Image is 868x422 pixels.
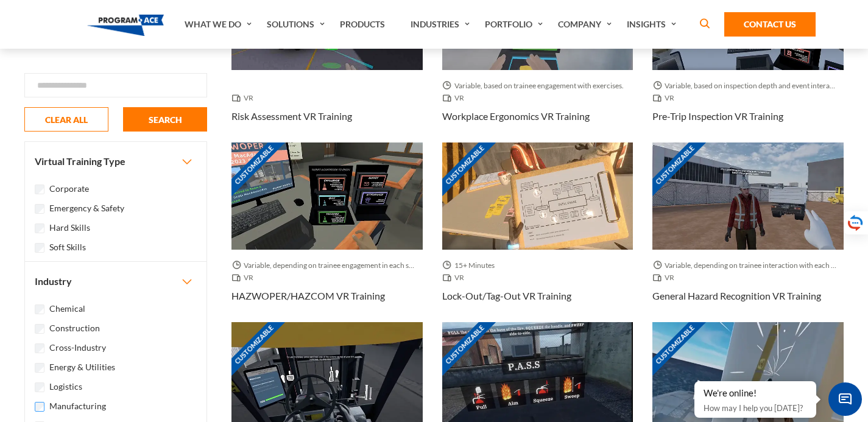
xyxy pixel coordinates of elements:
[231,92,258,104] span: VR
[442,92,469,104] span: VR
[442,142,633,322] a: Customizable Thumbnail - Lock-out/Tag-out VR Training 15+ Minutes VR Lock-out/Tag-out VR Training
[231,109,352,124] h3: Risk Assessment VR Training
[24,107,108,132] button: CLEAR ALL
[49,399,106,413] label: Manufacturing
[35,185,44,194] input: Corporate
[652,272,679,284] span: VR
[35,324,44,334] input: Construction
[25,142,206,181] button: Virtual Training Type
[35,363,44,373] input: Energy & Utilities
[35,223,44,233] input: Hard Skills
[704,387,807,399] div: We're online!
[442,80,629,92] span: Variable, based on trainee engagement with exercises.
[652,289,821,303] h3: General Hazard Recognition VR Training
[35,382,44,392] input: Logistics
[35,243,44,253] input: Soft Skills
[652,259,844,272] span: Variable, depending on trainee interaction with each component.
[652,109,783,124] h3: Pre-Trip Inspection VR Training
[231,289,385,303] h3: HAZWOPER/HAZCOM VR Training
[231,272,258,284] span: VR
[704,401,807,415] p: How may I help you [DATE]?
[49,221,90,234] label: Hard Skills
[231,259,423,272] span: Variable, depending on trainee engagement in each section.
[49,241,86,254] label: Soft Skills
[652,142,844,322] a: Customizable Thumbnail - General Hazard Recognition VR Training Variable, depending on trainee in...
[442,109,590,124] h3: Workplace Ergonomics VR Training
[49,341,106,354] label: Cross-Industry
[35,304,44,314] input: Chemical
[49,322,100,335] label: Construction
[87,15,164,36] img: Program-Ace
[231,142,423,322] a: Customizable Thumbnail - HAZWOPER/HAZCOM VR Training Variable, depending on trainee engagement in...
[724,12,816,37] a: Contact Us
[652,92,679,104] span: VR
[25,262,206,301] button: Industry
[49,302,85,315] label: Chemical
[35,343,44,353] input: Cross-Industry
[35,204,44,214] input: Emergency & Safety
[35,402,44,412] input: Manufacturing
[442,289,571,303] h3: Lock-out/Tag-out VR Training
[49,380,82,393] label: Logistics
[442,272,469,284] span: VR
[49,360,115,374] label: Energy & Utilities
[652,80,844,92] span: Variable, based on inspection depth and event interaction.
[828,382,862,416] span: Chat Widget
[49,202,124,215] label: Emergency & Safety
[442,259,499,272] span: 15+ Minutes
[49,182,89,195] label: Corporate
